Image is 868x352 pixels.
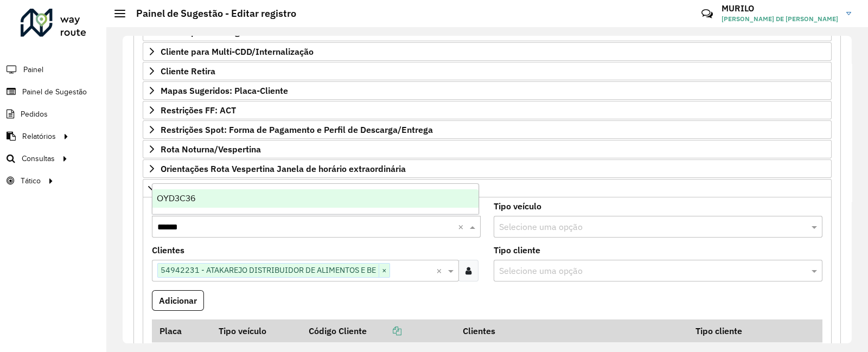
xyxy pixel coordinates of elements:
a: Pre-Roteirização AS / Orientações [143,179,832,197]
a: Rota Noturna/Vespertina [143,140,832,158]
span: Painel de Sugestão [22,86,87,98]
span: Cliente Retira [161,67,215,75]
a: Cliente Retira [143,62,832,80]
a: Mapas Sugeridos: Placa-Cliente [143,81,832,100]
span: Restrições Spot: Forma de Pagamento e Perfil de Descarga/Entrega [161,125,433,134]
span: Cliente para Multi-CDD/Internalização [161,47,314,56]
button: Adicionar [152,290,204,311]
span: OYD3C36 [157,194,195,203]
th: Placa [152,319,212,342]
span: Clear all [436,264,445,277]
label: Tipo cliente [494,244,540,257]
a: Orientações Rota Vespertina Janela de horário extraordinária [143,159,832,178]
a: Copiar [367,325,401,336]
span: Mapas Sugeridos: Placa-Cliente [161,86,288,95]
span: Clear all [458,220,467,233]
a: Restrições FF: ACT [143,101,832,119]
span: × [379,264,390,277]
th: Tipo cliente [688,319,776,342]
a: Restrições Spot: Forma de Pagamento e Perfil de Descarga/Entrega [143,120,832,139]
span: Relatórios [22,131,56,142]
span: Rota Noturna/Vespertina [161,145,261,153]
span: Consultas [22,153,55,164]
span: [PERSON_NAME] DE [PERSON_NAME] [722,14,838,24]
h2: Painel de Sugestão - Editar registro [125,8,296,20]
label: Tipo veículo [494,200,541,213]
a: Cliente para Multi-CDD/Internalização [143,42,832,61]
a: Contato Rápido [695,2,719,25]
label: Clientes [152,244,184,257]
span: Restrições FF: ACT [161,106,236,114]
th: Clientes [455,319,688,342]
span: Orientações Rota Vespertina Janela de horário extraordinária [161,164,406,173]
span: 54942231 - ATAKAREJO DISTRIBUIDOR DE ALIMENTOS E BE [158,264,379,277]
span: Tático [21,175,41,187]
span: Painel [23,64,43,75]
ng-dropdown-panel: Options list [152,183,479,214]
th: Tipo veículo [212,319,301,342]
h3: MURILO [722,3,838,14]
span: Cliente para Recarga [161,28,245,36]
span: Pedidos [21,108,48,120]
th: Código Cliente [301,319,455,342]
